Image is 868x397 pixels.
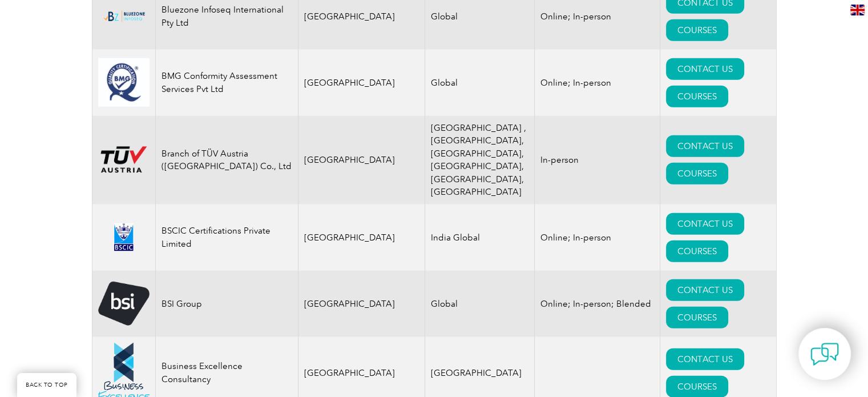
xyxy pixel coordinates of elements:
[298,116,425,204] td: [GEOGRAPHIC_DATA]
[98,146,150,174] img: ad2ea39e-148b-ed11-81ac-0022481565fd-logo.png
[155,204,298,271] td: BSCIC Certifications Private Limited
[98,58,150,107] img: 6d429293-486f-eb11-a812-002248153038-logo.jpg
[535,204,660,271] td: Online; In-person
[666,19,728,41] a: COURSES
[535,50,660,116] td: Online; In-person
[155,116,298,204] td: Branch of TÜV Austria ([GEOGRAPHIC_DATA]) Co., Ltd
[298,204,425,271] td: [GEOGRAPHIC_DATA]
[810,340,839,368] img: contact-chat.png
[666,135,744,157] a: CONTACT US
[666,213,744,235] a: CONTACT US
[17,373,76,397] a: BACK TO TOP
[155,50,298,116] td: BMG Conformity Assessment Services Pvt Ltd
[666,307,728,328] a: COURSES
[535,271,660,337] td: Online; In-person; Blended
[425,50,535,116] td: Global
[425,116,535,204] td: [GEOGRAPHIC_DATA] ,[GEOGRAPHIC_DATA], [GEOGRAPHIC_DATA], [GEOGRAPHIC_DATA], [GEOGRAPHIC_DATA], [G...
[425,204,535,271] td: India Global
[666,240,728,262] a: COURSES
[666,58,744,80] a: CONTACT US
[535,116,660,204] td: In-person
[666,163,728,185] a: COURSES
[666,348,744,370] a: CONTACT US
[98,223,150,251] img: d624547b-a6e0-e911-a812-000d3a795b83-logo.png
[98,282,150,326] img: 5f72c78c-dabc-ea11-a814-000d3a79823d-logo.png
[666,279,744,301] a: CONTACT US
[666,86,728,107] a: COURSES
[850,5,865,15] img: en
[425,271,535,337] td: Global
[298,271,425,337] td: [GEOGRAPHIC_DATA]
[155,271,298,337] td: BSI Group
[298,50,425,116] td: [GEOGRAPHIC_DATA]
[98,8,150,25] img: bf5d7865-000f-ed11-b83d-00224814fd52-logo.png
